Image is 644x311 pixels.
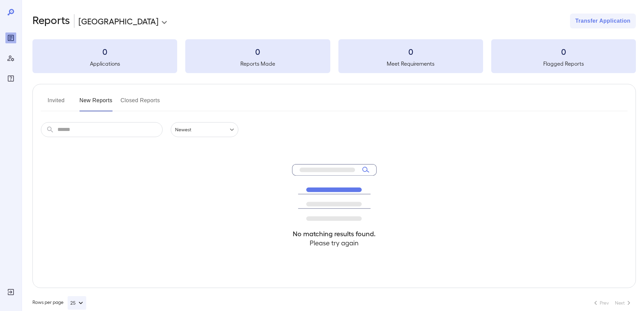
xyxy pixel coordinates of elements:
button: Transfer Application [570,14,636,28]
div: FAQ [5,73,16,84]
h3: 0 [338,46,483,57]
h4: No matching results found. [292,229,377,238]
div: Manage Users [5,53,16,64]
p: [GEOGRAPHIC_DATA] [78,16,159,26]
h2: Reports [32,14,70,28]
h4: Please try again [292,238,377,247]
summary: 0Applications0Reports Made0Meet Requirements0Flagged Reports [32,39,636,73]
button: Closed Reports [121,95,160,111]
h5: Meet Requirements [338,60,483,68]
button: Invited [41,95,71,111]
button: New Reports [79,95,113,111]
h3: 0 [491,46,636,57]
h3: 0 [185,46,330,57]
h5: Reports Made [185,60,330,68]
div: Newest [171,122,238,137]
nav: pagination navigation [589,297,636,308]
div: Rows per page [32,296,86,310]
h5: Applications [32,60,177,68]
button: 25 [68,296,86,310]
h3: 0 [32,46,177,57]
div: Reports [5,32,16,43]
h5: Flagged Reports [491,60,636,68]
div: Log Out [5,287,16,297]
